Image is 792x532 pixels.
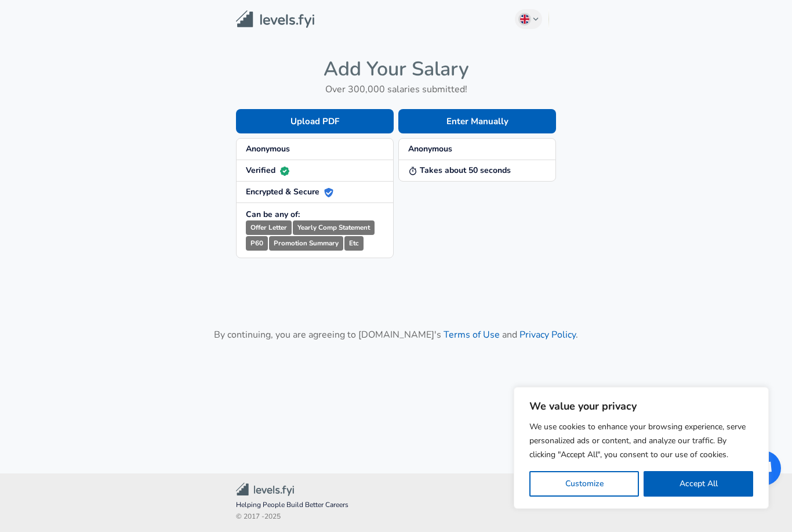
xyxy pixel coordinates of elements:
button: English (UK) [515,9,543,29]
span: © 2017 - 2025 [236,511,556,523]
p: We use cookies to enhance your browsing experience, serve personalized ads or content, and analyz... [529,420,753,462]
img: Levels.fyi Community [236,483,294,496]
h6: Over 300,000 salaries submitted! [236,81,556,97]
strong: Verified [246,165,289,176]
button: Customize [529,471,639,497]
small: Yearly Comp Statement [293,220,375,235]
small: Offer Letter [246,220,292,235]
p: We value your privacy [529,399,753,413]
div: We value your privacy [514,387,769,509]
strong: Takes about 50 seconds [408,165,511,176]
strong: Can be any of: [246,209,300,220]
small: Etc [344,236,364,251]
a: Terms of Use [444,328,500,341]
strong: Encrypted & Secure [246,186,333,197]
strong: Anonymous [246,143,290,154]
h4: Add Your Salary [236,57,556,81]
a: Privacy Policy [519,328,576,341]
img: Levels.fyi [236,10,314,28]
small: P60 [246,236,268,251]
strong: Anonymous [408,143,452,154]
button: Accept All [644,471,753,497]
img: English (UK) [520,15,529,24]
span: Helping People Build Better Careers [236,500,556,511]
small: Promotion Summary [269,236,343,251]
button: Upload PDF [236,109,394,133]
button: Enter Manually [398,109,556,133]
